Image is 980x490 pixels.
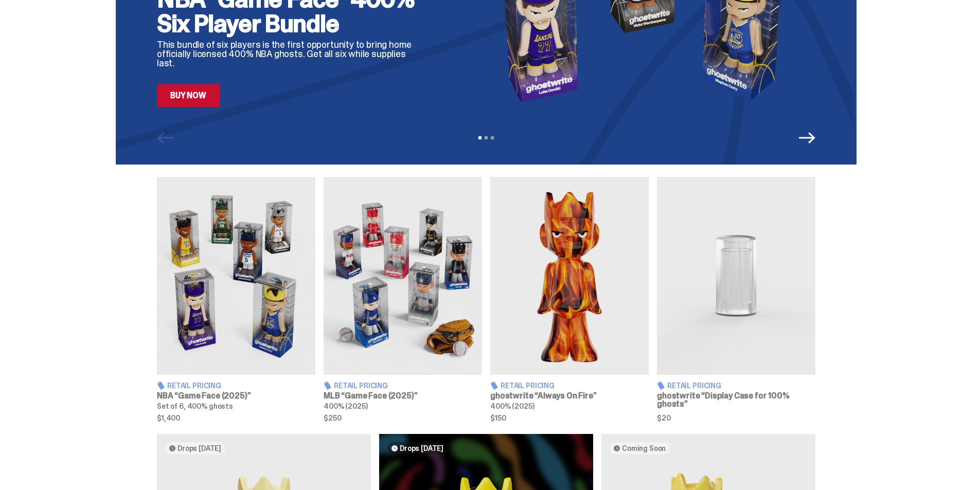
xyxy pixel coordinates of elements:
a: Game Face (2025) Retail Pricing [157,177,315,422]
p: This bundle of six players is the first opportunity to bring home officially licensed 400% NBA gh... [157,40,424,68]
span: $150 [490,414,649,422]
span: Retail Pricing [501,382,555,389]
span: Retail Pricing [167,382,221,389]
a: Always On Fire Retail Pricing [490,177,649,422]
a: Buy Now [157,84,220,107]
h3: MLB “Game Face (2025)” [324,392,482,400]
img: Game Face (2025) [157,177,315,375]
h3: ghostwrite “Always On Fire” [490,392,649,400]
h3: ghostwrite “Display Case for 100% ghosts” [657,392,815,408]
span: $20 [657,414,815,422]
span: 400% (2025) [324,402,367,411]
span: Coming Soon [622,444,666,452]
button: View slide 2 [485,136,488,139]
span: 400% (2025) [490,402,534,411]
span: Set of 6, 400% ghosts [157,402,233,411]
img: Game Face (2025) [324,177,482,375]
span: Drops [DATE] [400,444,443,452]
span: Retail Pricing [667,382,721,389]
span: $1,400 [157,414,315,422]
button: Next [799,130,815,146]
img: Always On Fire [490,177,649,375]
h3: NBA “Game Face (2025)” [157,392,315,400]
a: Game Face (2025) Retail Pricing [324,177,482,422]
span: Retail Pricing [334,382,388,389]
a: Display Case for 100% ghosts Retail Pricing [657,177,815,422]
button: View slide 3 [491,136,494,139]
button: View slide 1 [478,136,482,139]
img: Display Case for 100% ghosts [657,177,815,375]
span: $250 [324,414,482,422]
span: Drops [DATE] [177,444,221,452]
